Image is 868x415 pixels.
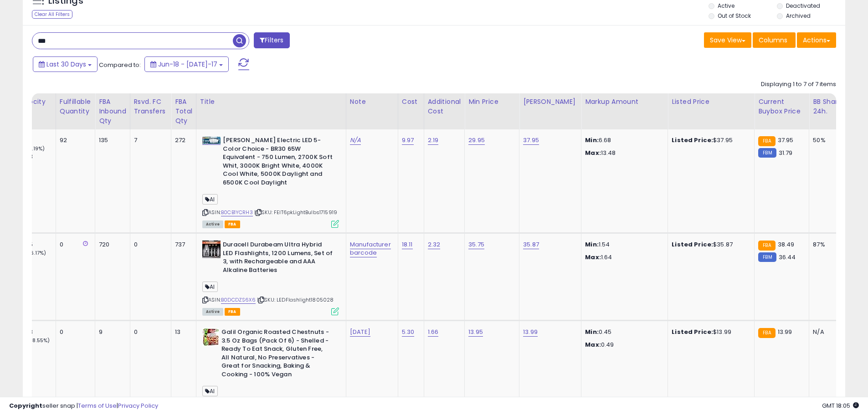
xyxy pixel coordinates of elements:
a: [DATE] [350,328,370,337]
strong: Min: [585,328,599,336]
div: 8.1 [19,257,56,265]
span: 13.99 [778,328,792,336]
small: FBA [758,136,775,146]
div: 18 [19,136,56,144]
p: 6.68 [585,136,661,144]
a: 35.75 [468,240,484,249]
div: FBA Total Qty [175,97,192,126]
a: 29.95 [468,136,485,145]
strong: Max: [585,340,601,349]
div: Min Price [468,97,515,107]
a: 1.66 [428,328,439,337]
div: 92 [60,136,88,144]
img: 41SWZSHdooL._SL40_.jpg [202,137,221,144]
span: Last 30 Days [46,60,86,69]
small: FBM [758,148,776,158]
small: (18.19%) [25,145,45,152]
a: Manufacturer barcode [350,240,391,257]
label: Deactivated [786,2,820,10]
b: Galil Organic Roasted Chestnuts - 3.5 Oz Bags (Pack Of 6) - Shelled - Ready To Eat Snack, Gluten ... [221,328,332,381]
div: 9 [99,328,123,336]
button: Columns [753,32,796,48]
div: Fulfillable Quantity [60,97,91,116]
span: Columns [759,36,787,45]
strong: Max: [585,253,601,261]
div: ASIN: [202,241,339,314]
div: 87% [813,241,843,249]
span: All listings currently available for purchase on Amazon [202,220,223,228]
div: Rsvd. FC Transfers [134,97,168,116]
div: N/A [813,328,843,336]
span: 2025-08-17 18:05 GMT [822,401,859,410]
div: Displaying 1 to 7 of 7 items [761,80,836,89]
p: 1.64 [585,253,661,261]
div: 135 [99,136,123,144]
p: 0.49 [585,341,661,349]
a: 18.11 [402,240,413,249]
img: 61jH6zAHUsL._SL40_.jpg [202,241,221,258]
small: (168.55%) [25,337,50,344]
span: 38.49 [778,240,795,249]
div: BB Share 24h. [813,97,846,116]
span: | SKU: LEDFlashlight1805028 [257,296,334,303]
button: Jun-18 - [DATE]-17 [144,56,229,72]
p: 13.48 [585,149,661,157]
a: 2.32 [428,240,441,249]
div: ASIN: [202,136,339,227]
div: Current Buybox Price [758,97,805,116]
span: Compared to: [99,61,141,69]
p: 0.45 [585,328,661,336]
button: Actions [797,32,836,48]
div: Title [200,97,342,107]
div: Listed Price [672,97,750,107]
img: 61ds92oqC0L._SL40_.jpg [202,328,219,346]
div: Cost [402,97,420,107]
div: 0 [134,328,164,336]
div: 0 [134,241,164,249]
div: $35.87 [672,241,747,249]
div: $37.95 [672,136,747,144]
small: FBM [758,252,776,262]
div: 13 [175,328,189,336]
b: [PERSON_NAME] Electric LED 5-Color Choice - BR30 65W Equivalent - 750 Lumen, 2700K Soft Whit, 300... [223,136,334,189]
button: Filters [254,32,289,48]
b: Listed Price: [672,136,713,144]
span: 36.44 [779,253,796,261]
a: 9.97 [402,136,414,145]
div: Additional Cost [428,97,461,116]
strong: Max: [585,149,601,157]
a: 37.95 [523,136,539,145]
div: seller snap | | [9,402,158,410]
small: (56.17%) [25,249,46,256]
span: AI [202,386,218,396]
div: 50% [813,136,843,144]
div: 15.23 [19,153,56,161]
span: AI [202,194,218,205]
div: 4.07 [19,344,56,353]
b: Duracell Durabeam Ultra Hybrid LED Flashlights, 1200 Lumens, Set of 3, with Rechargeable and AAA ... [223,241,334,277]
a: 2.19 [428,136,439,145]
b: Listed Price: [672,328,713,336]
a: 35.87 [523,240,539,249]
div: Velocity [19,97,52,107]
p: 1.54 [585,241,661,249]
strong: Min: [585,240,599,249]
span: FBA [225,220,240,228]
label: Active [718,2,734,10]
div: 737 [175,241,189,249]
div: 7 [134,136,164,144]
button: Last 30 Days [33,56,98,72]
a: 13.99 [523,328,538,337]
div: [PERSON_NAME] [523,97,577,107]
div: 272 [175,136,189,144]
a: 5.30 [402,328,415,337]
button: Save View [704,32,751,48]
div: 720 [99,241,123,249]
a: 13.95 [468,328,483,337]
small: FBA [758,328,775,338]
a: B0DCDZS6X6 [221,296,256,304]
span: FBA [225,308,240,316]
span: 37.95 [778,136,794,144]
a: Privacy Policy [118,401,158,410]
div: 10.93 [19,328,56,336]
